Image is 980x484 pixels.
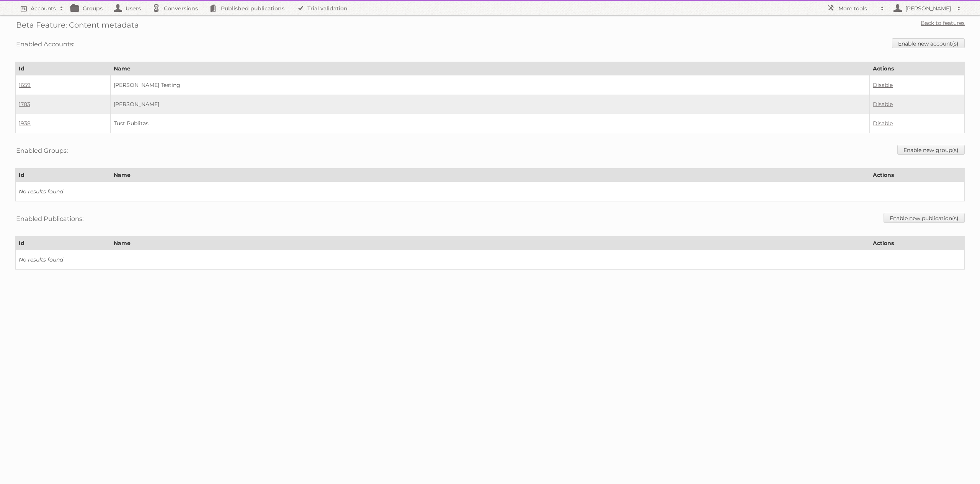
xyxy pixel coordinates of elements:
[16,19,139,31] h2: Beta Feature: Content metadata
[19,101,30,108] a: 1783
[110,168,869,182] th: Name
[19,120,31,127] a: 1938
[16,145,68,156] h3: Enabled Groups:
[149,1,206,15] a: Conversions
[870,62,965,75] th: Actions
[110,114,869,133] td: Tust Publitas
[16,237,111,250] th: Id
[873,120,893,127] a: Disable
[292,1,355,15] a: Trial validation
[870,237,965,250] th: Actions
[921,20,965,26] a: Back to features
[19,82,31,88] a: 1659
[19,188,63,195] i: No results found
[903,5,953,12] h2: [PERSON_NAME]
[31,5,56,12] h2: Accounts
[16,168,111,182] th: Id
[873,82,893,88] a: Disable
[897,145,965,155] a: Enable new group(s)
[16,38,74,50] h3: Enabled Accounts:
[110,95,869,114] td: [PERSON_NAME]
[16,213,83,224] h3: Enabled Publications:
[823,1,888,15] a: More tools
[884,213,965,223] a: Enable new publication(s)
[892,38,965,48] a: Enable new account(s)
[870,168,965,182] th: Actions
[110,1,149,15] a: Users
[888,1,965,15] a: [PERSON_NAME]
[16,62,111,75] th: Id
[206,1,292,15] a: Published publications
[110,62,869,75] th: Name
[15,1,67,15] a: Accounts
[67,1,110,15] a: Groups
[838,5,877,12] h2: More tools
[19,256,63,263] i: No results found
[110,237,869,250] th: Name
[110,75,869,95] td: [PERSON_NAME] Testing
[873,101,893,108] a: Disable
